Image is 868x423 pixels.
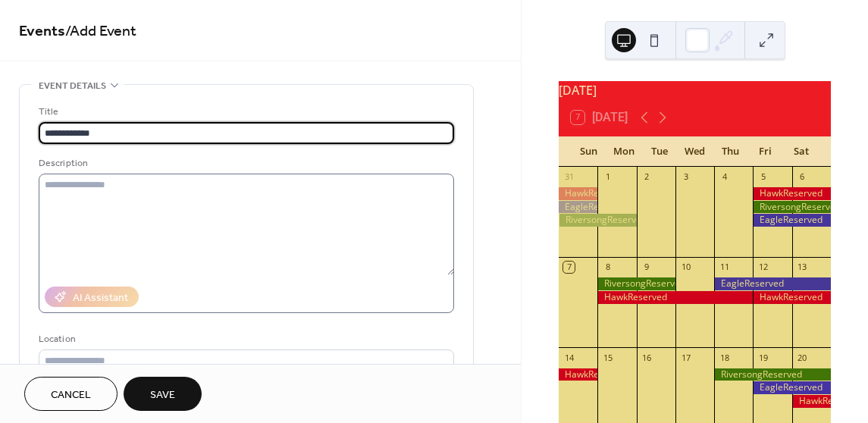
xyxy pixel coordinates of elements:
[641,136,677,167] div: Tue
[563,171,575,183] div: 31
[39,331,451,347] div: Location
[559,214,637,227] div: RiversongReserved
[602,171,613,183] div: 1
[797,262,808,273] div: 13
[714,277,831,290] div: EagleReserved
[719,352,730,363] div: 18
[124,377,202,411] button: Save
[602,262,613,273] div: 8
[792,395,831,408] div: HawkReserved
[65,17,136,46] span: / Add Event
[39,78,106,94] span: Event details
[713,136,748,167] div: Thu
[597,291,753,304] div: HawkReserved
[39,104,451,120] div: Title
[597,277,675,290] div: RiversongReserved
[559,368,597,381] div: HawkReserved
[680,352,691,363] div: 17
[563,352,575,363] div: 14
[641,171,653,183] div: 2
[797,352,808,363] div: 20
[602,352,613,363] div: 15
[150,387,175,403] span: Save
[753,201,831,214] div: RiversongReserved
[641,352,653,363] div: 16
[757,171,769,183] div: 5
[783,136,819,167] div: Sat
[563,262,575,273] div: 7
[797,171,808,183] div: 6
[677,136,713,167] div: Wed
[757,262,769,273] div: 12
[757,352,769,363] div: 19
[680,262,691,273] div: 10
[559,81,831,99] div: [DATE]
[753,291,831,304] div: HawkReserved
[559,201,597,214] div: EagleReserved
[51,387,91,403] span: Cancel
[24,377,118,411] button: Cancel
[19,17,65,46] a: Events
[680,171,691,183] div: 3
[714,368,831,381] div: RiversongReserved
[719,171,730,183] div: 4
[606,136,642,167] div: Mon
[753,214,831,227] div: EagleReserved
[753,187,831,200] div: HawkReserved
[748,136,784,167] div: Fri
[559,187,597,200] div: HawkReserved
[719,262,730,273] div: 11
[641,262,653,273] div: 9
[753,381,831,394] div: EagleReserved
[39,155,451,171] div: Description
[571,136,606,167] div: Sun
